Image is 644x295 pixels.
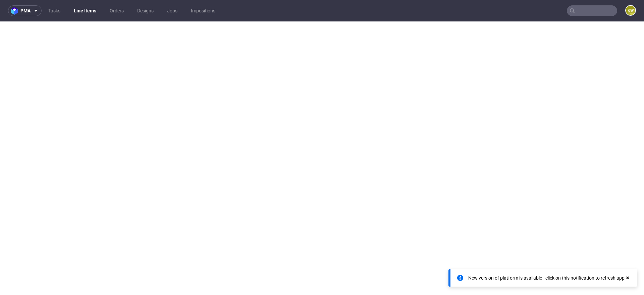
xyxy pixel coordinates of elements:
[106,5,128,16] a: Orders
[468,275,625,281] div: New version of platform is available - click on this notification to refresh app
[8,5,42,16] button: pma
[133,5,158,16] a: Designs
[11,7,20,15] img: logo
[44,5,64,16] a: Tasks
[20,8,31,13] span: pma
[626,6,635,15] figcaption: KW
[163,5,181,16] a: Jobs
[70,5,100,16] a: Line Items
[187,5,219,16] a: Impositions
